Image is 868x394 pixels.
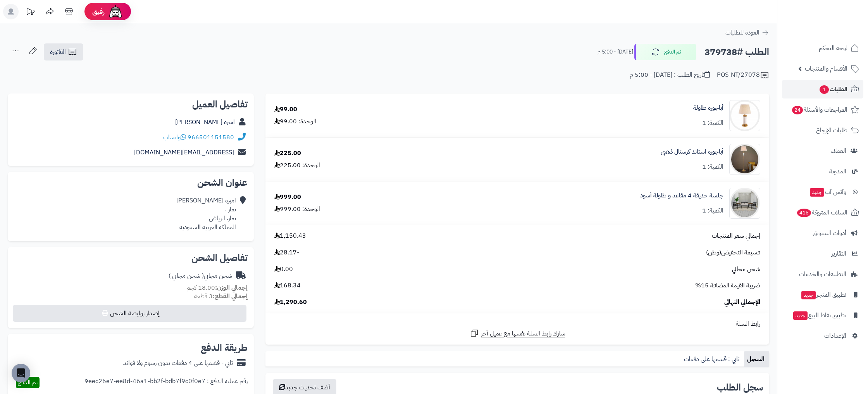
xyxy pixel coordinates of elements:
[169,271,232,280] div: شحن مجاني
[782,265,863,283] a: التطبيقات والخدمات
[782,162,863,181] a: المدونة
[634,44,696,60] button: تم الدفع
[831,145,846,156] span: العملاء
[801,291,816,299] span: جديد
[725,28,769,37] a: العودة للطلبات
[14,100,248,109] h2: تفاصيل العميل
[810,188,824,197] span: جديد
[175,118,235,127] a: اميره [PERSON_NAME]
[274,298,307,307] span: 1,290.60
[724,298,760,307] span: الإجمالي النهائي
[702,162,723,171] div: الكمية: 1
[732,265,760,274] span: شحن مجاني
[274,248,299,257] span: -28.17
[792,310,846,321] span: تطبيق نقاط البيع
[695,281,760,290] span: ضريبة القيمة المضافة 15%
[274,281,301,290] span: 168.34
[274,193,301,202] div: 999.00
[92,7,105,16] span: رفيق
[782,244,863,263] a: التقارير
[782,327,863,345] a: الإعدادات
[201,343,248,353] h2: طريقة الدفع
[84,377,248,388] div: رقم عملية الدفع : 9eec26e7-ee8d-46a1-bb2f-bdb7f9c0f0e7
[44,43,83,60] a: الفاتورة
[269,320,766,328] div: رابط السلة
[274,117,316,126] div: الوحدة: 99.00
[832,248,846,259] span: التقارير
[782,142,863,160] a: العملاء
[693,104,723,112] a: أباجورة طاولة
[820,85,829,94] span: 1
[809,187,846,197] span: وآتس آب
[816,125,847,136] span: طلبات الإرجاع
[813,228,846,238] span: أدوات التسويق
[797,209,811,217] span: 416
[782,306,863,325] a: تطبيق نقاط البيعجديد
[730,188,760,219] img: 1754463026-110119010031-90x90.jpg
[730,100,760,131] img: 1715413640-220202010907-90x90.jpg
[274,161,320,170] div: الوحدة: 225.00
[782,39,863,57] a: لوحة التحكم
[782,203,863,222] a: السلات المتروكة416
[12,364,30,382] div: Open Intercom Messenger
[791,104,847,115] span: المراجعات والأسئلة
[108,4,123,19] img: ai-face.png
[717,383,763,392] h3: سجل الطلب
[819,84,847,95] span: الطلبات
[744,351,769,367] a: السجل
[274,105,297,114] div: 99.00
[730,144,760,175] img: 1736342191-220202011323-90x90.jpg
[829,166,846,177] span: المدونة
[782,100,863,119] a: المراجعات والأسئلة24
[215,283,248,292] strong: إجمالي الوزن:
[194,292,248,301] small: 3 قطعة
[661,147,723,156] a: أباجورة استاند كرستال ذهبي
[782,183,863,201] a: وآتس آبجديد
[169,271,204,280] span: ( شحن مجاني )
[188,133,234,142] a: 966501151580
[702,206,723,215] div: الكمية: 1
[704,44,769,60] h2: الطلب #379738
[782,80,863,98] a: الطلبات1
[21,4,40,21] a: تحديثات المنصة
[782,224,863,242] a: أدوات التسويق
[824,330,846,341] span: الإعدادات
[274,265,293,274] span: 0.00
[799,269,846,280] span: التطبيقات والخدمات
[274,149,301,158] div: 225.00
[801,289,846,300] span: تطبيق المتجر
[274,232,306,240] span: 1,150.43
[18,378,38,387] span: تم الدفع
[792,106,803,114] span: 24
[796,207,847,218] span: السلات المتروكة
[213,292,248,301] strong: إجمالي القطع:
[50,47,66,57] span: الفاتورة
[717,71,769,80] div: POS-NT/27078
[706,248,760,257] span: قسيمة التخفيض(وطن)
[470,328,565,338] a: شارك رابط السلة نفسها مع عميل آخر
[14,253,248,263] h2: تفاصيل الشحن
[274,205,320,214] div: الوحدة: 999.00
[725,28,759,37] span: العودة للطلبات
[186,283,248,292] small: 18.00 كجم
[134,148,234,157] a: [EMAIL_ADDRESS][DOMAIN_NAME]
[598,48,633,56] small: [DATE] - 5:00 م
[481,329,565,338] span: شارك رابط السلة نفسها مع عميل آخر
[640,191,723,200] a: جلسة حديقة 4 مقاعد و طاولة أسود
[14,178,248,187] h2: عنوان الشحن
[793,311,808,320] span: جديد
[702,119,723,128] div: الكمية: 1
[163,133,186,142] a: واتساب
[123,359,233,368] div: تابي - قسّمها على 4 دفعات بدون رسوم ولا فوائد
[805,63,847,74] span: الأقسام والمنتجات
[630,71,710,79] div: تاريخ الطلب : [DATE] - 5:00 م
[819,43,847,54] span: لوحة التحكم
[13,305,246,322] button: إصدار بوليصة الشحن
[681,351,744,367] a: تابي : قسمها على دفعات
[712,232,760,240] span: إجمالي سعر المنتجات
[176,196,236,232] div: اميره [PERSON_NAME] نمار ، نمار، الرياض المملكة العربية السعودية
[782,121,863,140] a: طلبات الإرجاع
[782,285,863,304] a: تطبيق المتجرجديد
